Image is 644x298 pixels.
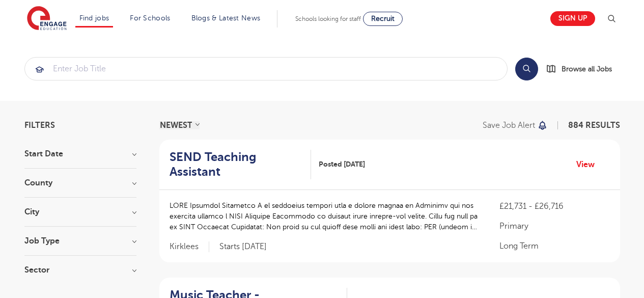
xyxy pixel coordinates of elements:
[170,150,312,179] a: SEND Teaching Assistant
[170,241,209,252] span: Kirklees
[499,200,609,212] p: £21,731 - £26,716
[568,121,620,130] span: 884 RESULTS
[319,159,365,170] span: Posted [DATE]
[24,208,136,216] h3: City
[483,121,548,129] button: Save job alert
[546,63,620,75] a: Browse all Jobs
[25,58,507,80] input: Submit
[24,237,136,245] h3: Job Type
[550,11,595,26] a: Sign up
[130,14,170,22] a: For Schools
[499,240,609,252] p: Long Term
[295,15,361,22] span: Schools looking for staff
[24,266,136,274] h3: Sector
[483,121,535,129] p: Save job alert
[562,63,612,75] span: Browse all Jobs
[27,6,67,32] img: Engage Education
[24,57,508,80] div: Submit
[499,220,609,232] p: Primary
[24,179,136,187] h3: County
[219,241,267,252] p: Starts [DATE]
[191,14,261,22] a: Blogs & Latest News
[363,12,403,26] a: Recruit
[515,58,538,80] button: Search
[576,158,602,171] a: View
[170,200,480,232] p: LORE Ipsumdol Sitametco A el seddoeius tempori utla e dolore magnaa en Adminimv qui nos exercita ...
[371,15,395,22] span: Recruit
[24,121,55,129] span: Filters
[24,150,136,158] h3: Start Date
[79,14,109,22] a: Find jobs
[170,150,303,179] h2: SEND Teaching Assistant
